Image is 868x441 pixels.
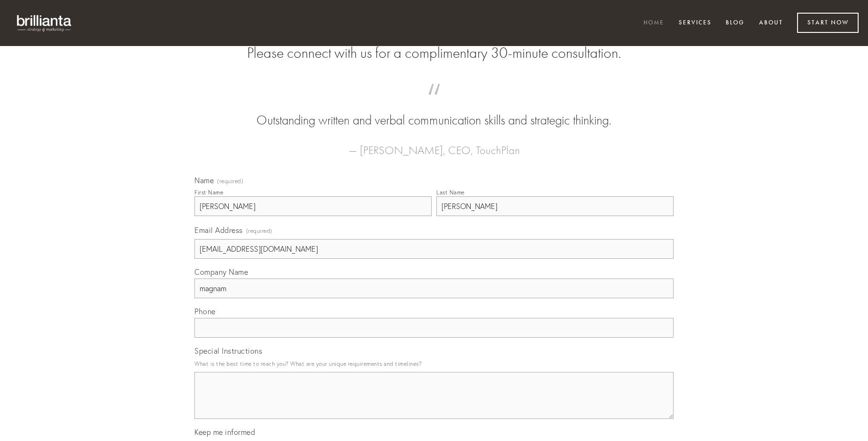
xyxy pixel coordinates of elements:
[436,189,465,196] div: Last Name
[720,15,751,31] a: Blog
[194,346,262,356] span: Special Instructions
[246,224,272,237] span: (required)
[673,15,718,31] a: Services
[209,130,659,160] figcaption: — [PERSON_NAME], CEO, TouchPlan
[209,93,659,130] blockquote: Outstanding written and verbal communication skills and strategic thinking.
[753,15,789,31] a: About
[209,93,659,111] span: “
[194,176,214,185] span: Name
[194,44,674,62] h2: Please connect with us for a complimentary 30-minute consultation.
[637,15,670,31] a: Home
[194,225,243,235] span: Email Address
[217,178,243,184] span: (required)
[797,13,859,33] a: Start Now
[194,267,248,277] span: Company Name
[194,357,674,370] p: What is the best time to reach you? What are your unique requirements and timelines?
[194,427,255,437] span: Keep me informed
[194,189,223,196] div: First Name
[9,9,80,37] img: brillianta - research, strategy, marketing
[194,307,216,316] span: Phone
